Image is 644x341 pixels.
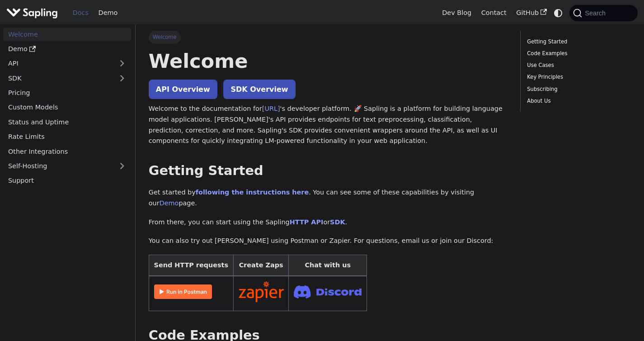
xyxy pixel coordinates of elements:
[294,283,362,301] img: Join Discord
[582,9,611,17] span: Search
[113,57,131,70] button: Expand sidebar category 'API'
[68,6,94,20] a: Docs
[437,6,476,20] a: Dev Blog
[233,255,289,276] th: Create Zaps
[527,49,628,58] a: Code Examples
[289,255,367,276] th: Chat with us
[476,6,512,20] a: Contact
[223,80,295,99] a: SDK Overview
[511,6,551,20] a: GitHub
[6,6,61,19] a: Sapling.aiSapling.ai
[290,218,324,226] a: HTTP API
[3,43,131,56] a: Demo
[196,189,309,196] a: following the instructions here
[149,49,507,73] h1: Welcome
[3,145,131,158] a: Other Integrations
[3,160,131,173] a: Self-Hosting
[94,6,122,20] a: Demo
[3,86,131,99] a: Pricing
[527,73,628,81] a: Key Principles
[569,5,637,21] button: Search (Command+K)
[149,255,233,276] th: Send HTTP requests
[149,217,507,228] p: From there, you can start using the Sapling or .
[3,28,131,41] a: Welcome
[149,163,507,179] h2: Getting Started
[3,57,113,70] a: API
[160,199,179,207] a: Demo
[149,104,507,147] p: Welcome to the documentation for 's developer platform. 🚀 Sapling is a platform for building lang...
[3,130,131,143] a: Rate Limits
[262,105,280,112] a: [URL]
[527,38,628,46] a: Getting Started
[3,115,131,128] a: Status and Uptime
[527,85,628,94] a: Subscribing
[149,236,507,246] p: You can also try out [PERSON_NAME] using Postman or Zapier. For questions, email us or join our D...
[527,97,628,105] a: About Us
[154,284,212,299] img: Run in Postman
[149,31,507,43] nav: Breadcrumbs
[149,187,507,209] p: Get started by . You can see some of these capabilities by visiting our page.
[3,101,131,114] a: Custom Models
[149,80,217,99] a: API Overview
[6,6,58,19] img: Sapling.ai
[3,71,113,85] a: SDK
[3,174,131,187] a: Support
[113,71,131,85] button: Expand sidebar category 'SDK'
[552,6,565,19] button: Switch between dark and light mode (currently system mode)
[330,218,345,226] a: SDK
[149,31,181,43] span: Welcome
[527,61,628,70] a: Use Cases
[239,281,284,302] img: Connect in Zapier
